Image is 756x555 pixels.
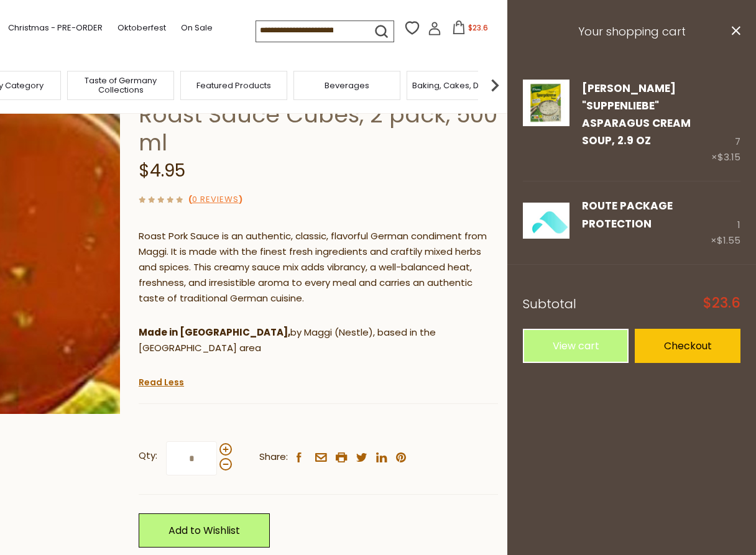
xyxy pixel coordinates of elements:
strong: Made in [GEOGRAPHIC_DATA], [139,326,290,339]
a: Christmas - PRE-ORDER [8,21,103,35]
img: next arrow [482,73,507,98]
p: by Maggi (Nestle), based in the [GEOGRAPHIC_DATA] area [139,325,498,356]
a: [PERSON_NAME] "Suppenliebe" Asparagus Cream Soup, 2.9 oz [582,81,691,149]
span: $1.55 [717,234,740,247]
a: View cart [523,329,629,363]
a: Knorr Spargelcreme suppe [523,80,569,166]
a: On Sale [181,21,213,35]
span: $23.6 [468,22,488,33]
a: Route Package Protection [582,198,673,231]
img: Knorr Spargelcreme suppe [523,80,569,126]
input: Qty: [166,441,217,475]
strong: Qty: [139,448,157,464]
span: $23.6 [703,296,740,310]
img: Green Package Protection [523,197,569,244]
span: ( ) [188,193,242,205]
a: Taste of Germany Collections [71,76,170,94]
p: Roast Pork Sauce is an authentic, classic, flavorful German condiment from Maggi. It is made with... [139,229,498,306]
h1: Maggi "Schweinebraten" Pork Roast Sauce Cubes, 2 pack, 500 ml [139,73,498,157]
a: Add to Wishlist [139,513,270,548]
span: $4.95 [139,158,185,183]
a: Checkout [635,329,740,363]
a: Beverages [325,81,369,90]
span: Subtotal [523,295,576,313]
span: $3.15 [717,150,740,163]
a: Read Less [139,376,184,388]
a: Green Package Protection [523,197,569,248]
span: Share: [259,449,288,465]
a: 0 Reviews [192,193,239,206]
div: 1 × [711,197,740,248]
a: Baking, Cakes, Desserts [412,81,509,90]
button: $23.6 [444,21,497,39]
a: Featured Products [196,81,271,90]
div: 7 × [711,80,740,166]
a: Oktoberfest [118,21,166,35]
